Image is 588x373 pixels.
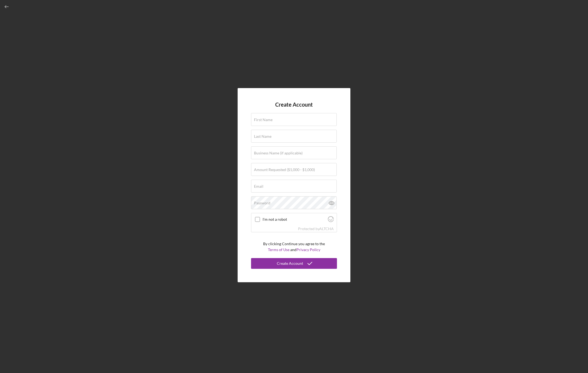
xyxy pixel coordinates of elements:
[251,258,337,269] button: Create Account
[275,102,313,108] h4: Create Account
[268,247,289,252] a: Terms of Use
[254,184,263,189] label: Email
[277,258,303,269] div: Create Account
[296,247,320,252] a: Privacy Policy
[263,217,326,222] label: I'm not a robot
[254,201,270,205] label: Password
[319,226,334,231] a: Visit Altcha.org
[254,151,303,155] label: Business Name (if applicable)
[328,218,334,223] a: Visit Altcha.org
[254,134,271,139] label: Last Name
[254,168,315,172] label: Amount Requested ($1,000 - $1,000)
[263,241,325,253] p: By clicking Continue you agree to the and
[254,118,273,122] label: First Name
[298,227,334,231] div: Protected by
